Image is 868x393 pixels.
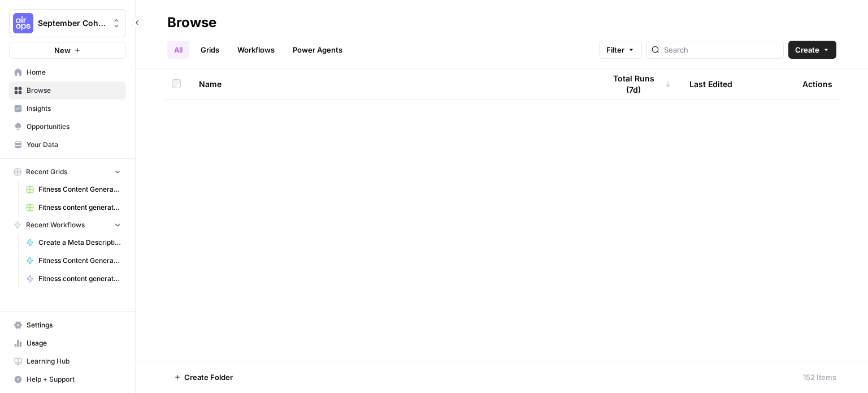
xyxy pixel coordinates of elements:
[21,180,126,198] a: Fitness Content Generator (Heath)
[9,81,126,100] a: Browse
[9,136,126,154] a: Your Data
[9,100,126,118] a: Insights
[38,237,121,248] span: Create a Meta Description ([PERSON_NAME])
[21,234,126,252] a: Create a Meta Description ([PERSON_NAME])
[27,140,121,150] span: Your Data
[38,274,121,284] span: Fitness content generator ([PERSON_NAME])
[13,13,33,33] img: September Cohort Logo
[27,374,121,385] span: Help + Support
[286,41,349,59] a: Power Agents
[27,103,121,114] span: Insights
[27,356,121,366] span: Learning Hub
[26,167,67,177] span: Recent Grids
[664,44,779,55] input: Search
[9,316,126,334] a: Settings
[795,44,819,55] span: Create
[21,252,126,270] a: Fitness Content Generator ([PERSON_NAME]
[38,184,121,195] span: Fitness Content Generator (Heath)
[21,198,126,217] a: Fitness content generator ([PERSON_NAME])
[54,45,71,56] span: New
[38,256,121,266] span: Fitness Content Generator ([PERSON_NAME]
[9,9,126,37] button: Workspace: September Cohort
[167,41,189,59] a: All
[605,68,671,100] div: Total Runs (7d)
[38,202,121,213] span: Fitness content generator ([PERSON_NAME])
[9,370,126,388] button: Help + Support
[194,41,226,59] a: Grids
[27,85,121,96] span: Browse
[9,42,126,59] button: New
[599,41,642,59] button: Filter
[9,334,126,352] a: Usage
[689,68,732,100] div: Last Edited
[802,68,832,100] div: Actions
[231,41,281,59] a: Workflows
[167,368,240,386] button: Create Folder
[21,270,126,288] a: Fitness content generator ([PERSON_NAME])
[9,352,126,370] a: Learning Hub
[38,18,106,29] span: September Cohort
[184,372,233,383] span: Create Folder
[803,372,836,383] div: 152 Items
[27,338,121,348] span: Usage
[606,44,624,55] span: Filter
[9,118,126,136] a: Opportunities
[27,67,121,77] span: Home
[9,63,126,81] a: Home
[27,320,121,330] span: Settings
[26,220,85,230] span: Recent Workflows
[9,217,126,234] button: Recent Workflows
[788,41,836,59] button: Create
[167,14,216,32] div: Browse
[9,163,126,180] button: Recent Grids
[199,68,587,100] div: Name
[27,122,121,132] span: Opportunities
